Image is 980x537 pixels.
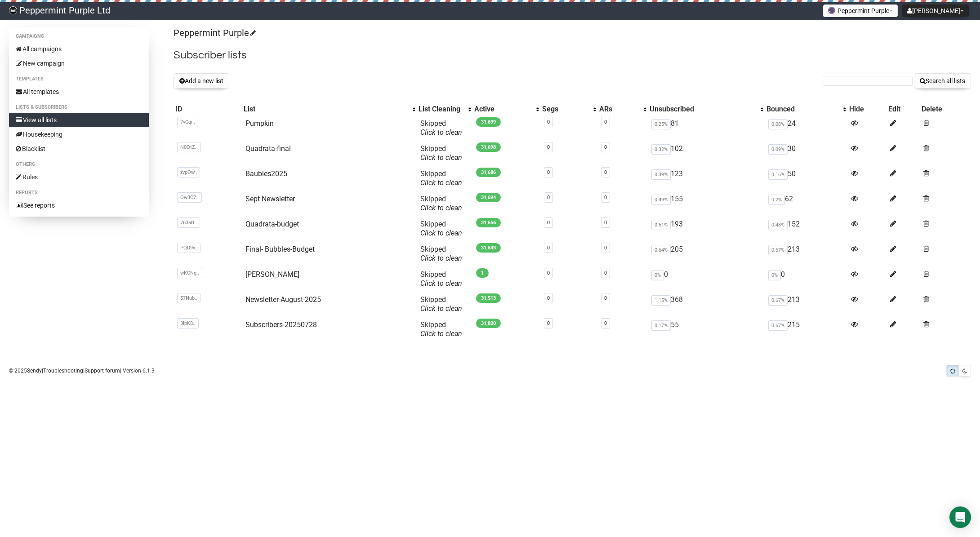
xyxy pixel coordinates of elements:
[417,103,472,115] th: List Cleaning: No sort applied, activate to apply an ascending sort
[476,319,501,328] span: 31,820
[765,166,847,191] td: 50
[244,105,408,114] div: List
[245,169,287,178] a: Baubles2025
[922,105,969,114] div: Delete
[651,169,671,180] span: 0.39%
[174,103,242,115] th: ID: No sort applied, sorting is disabled
[540,103,597,115] th: Segs: No sort applied, activate to apply an ascending sort
[651,195,671,205] span: 0.49%
[476,218,501,227] span: 31,656
[547,119,550,125] a: 0
[849,105,885,114] div: Hide
[651,144,671,155] span: 0.32%
[547,220,550,226] a: 0
[648,103,765,115] th: Unsubscribed: No sort applied, activate to apply an ascending sort
[177,243,200,253] span: PQD9y..
[472,103,540,115] th: Active: No sort applied, activate to apply an ascending sort
[9,187,149,198] li: Reports
[547,245,550,251] a: 0
[420,229,462,237] a: Click to clean
[245,320,317,329] a: Subscribers-20250728
[476,268,489,278] span: 1
[547,270,550,276] a: 0
[419,105,463,114] div: List Cleaning
[604,169,607,175] a: 0
[476,243,501,253] span: 31,643
[604,195,607,200] a: 0
[651,119,671,129] span: 0.25%
[886,103,920,115] th: Edit: No sort applied, sorting is disabled
[9,31,149,42] li: Campaigns
[648,166,765,191] td: 123
[604,245,607,251] a: 0
[765,241,847,266] td: 213
[768,295,788,306] span: 0.67%
[476,293,501,303] span: 31,513
[474,105,531,114] div: Active
[604,220,607,226] a: 0
[914,73,971,89] button: Search all lists
[888,105,918,114] div: Edit
[245,119,274,128] a: Pumpkin
[604,320,607,326] a: 0
[175,105,240,114] div: ID
[420,270,462,288] span: Skipped
[547,320,550,326] a: 0
[547,144,550,150] a: 0
[9,74,149,84] li: Templates
[902,4,969,17] button: [PERSON_NAME]
[651,270,664,280] span: 0%
[765,191,847,216] td: 62
[177,318,199,328] span: 3IpK8..
[766,105,838,114] div: Bounced
[420,119,462,137] span: Skipped
[9,198,149,213] a: See reports
[9,6,17,14] img: 8e84c496d3b51a6c2b78e42e4056443a
[650,105,756,114] div: Unsubscribed
[9,159,149,170] li: Others
[420,153,462,162] a: Click to clean
[177,268,202,278] span: wKCNg..
[9,127,149,142] a: Housekeeping
[420,169,462,187] span: Skipped
[420,178,462,187] a: Click to clean
[648,241,765,266] td: 205
[9,102,149,113] li: Lists & subscribers
[768,220,788,230] span: 0.48%
[476,142,501,152] span: 31,698
[847,103,886,115] th: Hide: No sort applied, sorting is disabled
[765,292,847,317] td: 213
[597,103,648,115] th: ARs: No sort applied, activate to apply an ascending sort
[242,103,417,115] th: List: No sort applied, activate to apply an ascending sort
[420,254,462,262] a: Click to clean
[420,144,462,162] span: Skipped
[765,266,847,292] td: 0
[245,195,295,203] a: Sept Newsletter
[768,245,788,255] span: 0.67%
[245,245,315,253] a: Final- Bubbles-Budget
[27,368,42,374] a: Sendy
[9,170,149,184] a: Rules
[177,167,200,178] span: zvpOw..
[651,220,671,230] span: 0.61%
[174,27,254,38] a: Peppermint Purple
[604,119,607,125] a: 0
[174,73,229,89] button: Add a new list
[547,195,550,200] a: 0
[177,293,200,303] span: 57Nub..
[768,169,788,180] span: 0.16%
[245,220,299,228] a: Quadrata-budget
[648,141,765,166] td: 102
[177,142,201,152] span: N0QtZ..
[604,144,607,150] a: 0
[43,368,83,374] a: Troubleshooting
[177,192,202,203] span: Ow3C7..
[765,317,847,342] td: 215
[949,506,971,528] div: Open Intercom Messenger
[648,191,765,216] td: 155
[651,245,671,255] span: 0.64%
[768,320,788,331] span: 0.67%
[174,47,971,63] h2: Subscriber lists
[9,113,149,127] a: View all lists
[648,266,765,292] td: 0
